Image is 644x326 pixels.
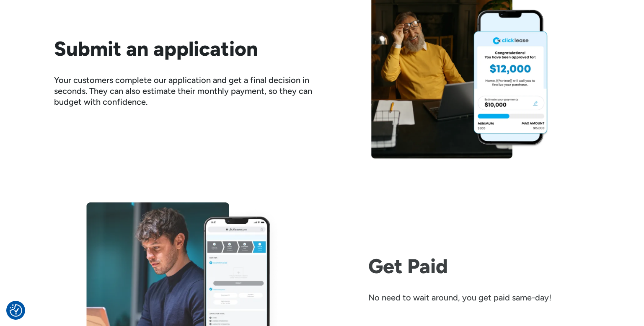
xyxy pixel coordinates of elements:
h2: Submit an application [54,37,316,61]
div: No need to wait around, you get paid same-day! [368,292,551,303]
div: Your customers complete our application and get a final decision in seconds. They can also estima... [54,75,316,107]
img: Revisit consent button [10,304,22,317]
h2: Get Paid [368,254,551,279]
button: Consent Preferences [10,304,22,317]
